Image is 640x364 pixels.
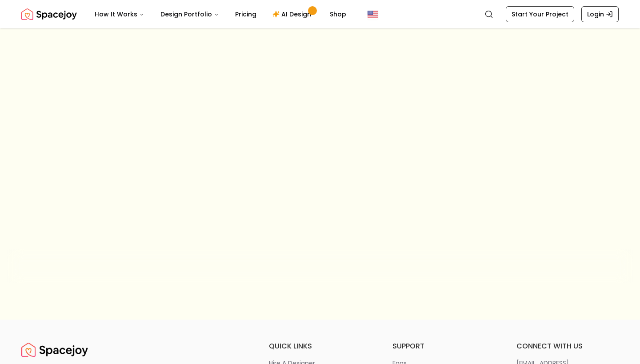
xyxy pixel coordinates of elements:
a: Spacejoy [21,5,77,23]
h6: quick links [269,341,371,352]
nav: Main [88,5,353,23]
a: Pricing [228,5,264,23]
img: United States [368,9,378,20]
button: Design Portfolio [153,5,226,23]
a: Login [581,6,619,22]
a: Start Your Project [506,6,574,22]
img: Spacejoy Logo [21,341,88,359]
a: Shop [323,5,353,23]
a: AI Design [265,5,321,23]
h6: support [392,341,495,352]
a: Spacejoy [21,341,88,359]
img: Spacejoy Logo [21,5,77,23]
button: How It Works [88,5,152,23]
h6: connect with us [516,341,619,352]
